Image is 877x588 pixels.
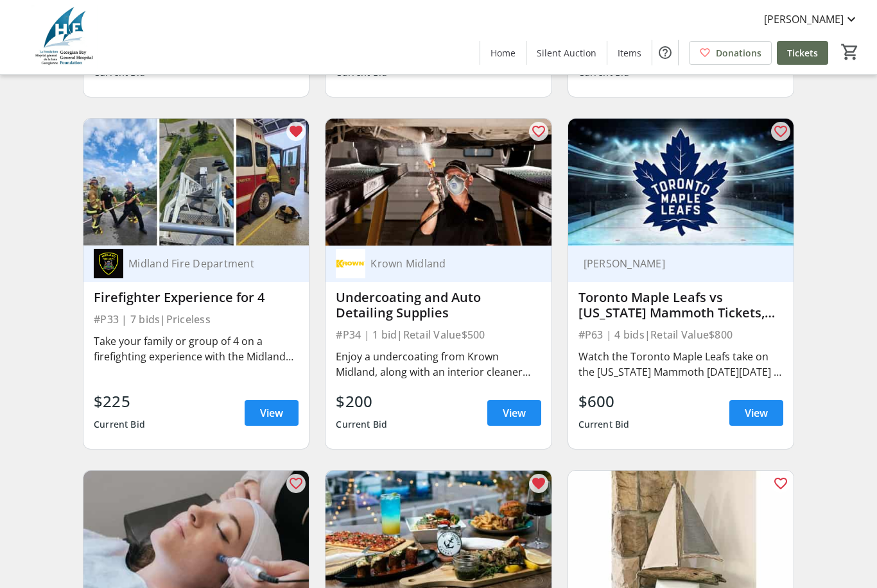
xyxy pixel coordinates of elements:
div: Toronto Maple Leafs vs [US_STATE] Mammoth Tickets, [DATE] [578,290,783,321]
span: View [503,405,526,421]
div: Enjoy a undercoating from Krown Midland, along with an interior cleaner bottle, soap bottle, wash... [336,349,541,380]
div: Watch the Toronto Maple Leafs take on the [US_STATE] Mammoth [DATE][DATE] at [GEOGRAPHIC_DATA]. S... [578,349,783,380]
div: Current Bid [336,413,387,436]
div: Krown Midland [365,257,525,270]
a: Silent Auction [526,41,607,65]
div: [PERSON_NAME] [578,257,768,270]
span: View [260,405,283,421]
span: Donations [716,46,761,60]
div: #P34 | 1 bid | Retail Value $500 [336,326,541,344]
button: [PERSON_NAME] [754,9,869,29]
mat-icon: favorite [288,124,304,139]
span: Items [618,46,641,60]
mat-icon: favorite [531,476,546,491]
mat-icon: favorite_outline [773,476,788,491]
span: Tickets [787,46,818,60]
img: Firefighter Experience for 4 [83,119,309,246]
div: Take your family or group of 4 on a firefighting experience with the Midland Fire Department! Exp... [94,333,299,364]
span: Silent Auction [537,46,596,60]
div: $600 [578,390,630,413]
img: Undercoating and Auto Detailing Supplies [326,119,551,246]
span: [PERSON_NAME] [764,12,844,27]
div: Current Bid [94,413,145,436]
a: View [729,400,783,426]
a: Donations [689,41,772,65]
img: Toronto Maple Leafs vs Utah Mammoth Tickets, November 5 [568,119,794,246]
div: #P33 | 7 bids | Priceless [94,310,299,328]
a: View [487,400,541,426]
div: Midland Fire Department [123,257,283,270]
div: Current Bid [578,413,630,436]
span: View [745,405,768,421]
img: Midland Fire Department [94,249,123,278]
a: Items [607,41,652,65]
button: Help [652,40,678,65]
a: View [245,400,299,426]
div: $200 [336,390,387,413]
div: Undercoating and Auto Detailing Supplies [336,290,541,321]
mat-icon: favorite_outline [531,124,546,139]
button: Cart [838,40,862,63]
img: Krown Midland [336,249,365,278]
a: Home [480,41,526,65]
mat-icon: favorite_outline [288,476,304,491]
a: Tickets [777,41,828,65]
span: Home [491,46,516,60]
img: Georgian Bay General Hospital Foundation's Logo [8,5,122,69]
mat-icon: favorite_outline [773,124,788,139]
div: $225 [94,390,145,413]
div: #P63 | 4 bids | Retail Value $800 [578,326,783,344]
div: Firefighter Experience for 4 [94,290,299,305]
